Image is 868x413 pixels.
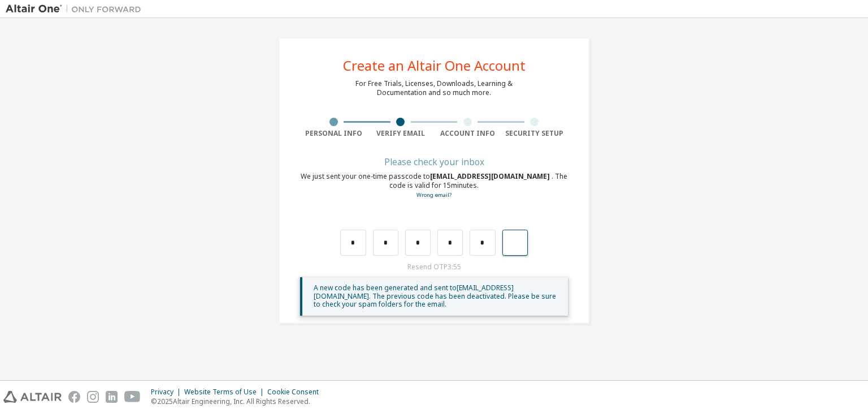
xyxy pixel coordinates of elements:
img: Altair One [6,3,147,15]
img: instagram.svg [87,391,99,403]
a: Go back to the registration form [416,191,452,199]
span: [EMAIL_ADDRESS][DOMAIN_NAME] [430,171,552,181]
div: Account Info [434,129,501,138]
div: Personal Info [300,129,367,138]
div: We just sent your one-time passcode to . The code is valid for 15 minutes. [300,172,568,200]
div: Create an Altair One Account [343,59,526,72]
div: Verify Email [367,129,435,138]
div: Cookie Consent [267,388,325,397]
span: A new code has been generated and sent to [EMAIL_ADDRESS][DOMAIN_NAME] . The previous code has be... [314,283,556,309]
div: Please check your inbox [300,158,568,165]
img: youtube.svg [124,391,141,403]
div: For Free Trials, Licenses, Downloads, Learning & Documentation and so much more. [355,79,513,97]
img: altair_logo.svg [3,391,62,403]
img: linkedin.svg [106,391,118,403]
img: facebook.svg [68,391,80,403]
div: Security Setup [501,129,568,138]
p: © 2025 Altair Engineering, Inc. All Rights Reserved. [151,397,325,406]
div: Privacy [151,388,184,397]
div: Website Terms of Use [184,388,267,397]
